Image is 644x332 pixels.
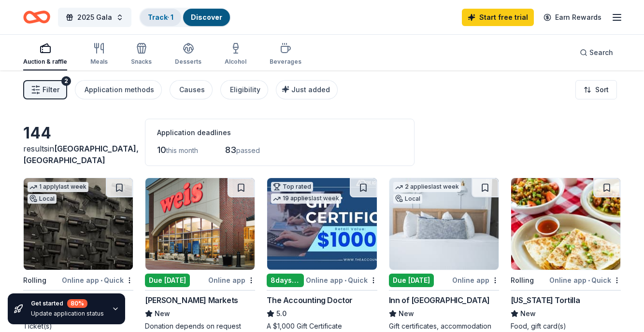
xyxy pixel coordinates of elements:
[462,9,534,26] a: Start free trial
[148,13,173,21] a: Track· 1
[145,274,190,287] div: Due [DATE]
[220,80,268,99] button: Eligibility
[31,310,104,318] div: Update application status
[271,182,313,192] div: Top rated
[170,80,213,99] button: Causes
[23,6,50,28] a: Home
[175,39,201,70] button: Desserts
[131,39,152,70] button: Snacks
[549,274,621,286] div: Online app Quick
[511,178,620,270] img: Image for California Tortilla
[389,294,490,306] div: Inn of [GEOGRAPHIC_DATA]
[157,127,402,138] div: Application deadlines
[131,58,152,66] div: Snacks
[62,274,133,286] div: Online app Quick
[267,274,303,287] div: 8 days left
[23,80,67,99] button: Filter2
[270,39,301,70] button: Beverages
[511,275,534,286] div: Rolling
[23,275,46,286] div: Rolling
[575,80,617,99] button: Sort
[520,308,536,319] span: New
[267,294,353,306] div: The Accounting Doctor
[67,299,87,308] div: 80 %
[61,76,71,86] div: 2
[393,182,461,192] div: 2 applies last week
[23,124,133,143] div: 144
[145,294,238,306] div: [PERSON_NAME] Markets
[28,194,57,204] div: Local
[28,182,88,192] div: 1 apply last week
[157,145,166,155] span: 10
[31,299,104,308] div: Get started
[271,194,341,204] div: 19 applies last week
[23,144,139,165] span: [GEOGRAPHIC_DATA], [GEOGRAPHIC_DATA]
[225,39,246,70] button: Alcohol
[23,39,67,70] button: Auction & raffle
[291,85,330,94] span: Just added
[75,80,162,99] button: Application methods
[85,84,154,96] div: Application methods
[595,84,609,96] span: Sort
[179,84,205,96] div: Causes
[538,9,607,26] a: Earn Rewards
[23,58,67,66] div: Auction & raffle
[344,277,346,284] span: •
[230,84,260,96] div: Eligibility
[90,58,108,66] div: Meals
[100,277,102,284] span: •
[270,58,301,66] div: Beverages
[145,178,255,270] img: Image for Weis Markets
[389,274,434,287] div: Due [DATE]
[77,12,112,23] span: 2025 Gala
[588,277,590,284] span: •
[145,178,255,331] a: Image for Weis MarketsDue [DATE]Online app[PERSON_NAME] MarketsNewDonation depends on request
[276,308,286,319] span: 5.0
[452,274,499,286] div: Online app
[393,194,422,204] div: Local
[191,13,222,21] a: Discover
[166,146,198,154] span: this month
[225,145,236,155] span: 83
[23,178,133,331] a: Image for Tac Ops Laser Tag1 applylast weekLocalRollingOnline app•QuickTac Ops Laser TagNewTicket(s)
[572,43,621,62] button: Search
[208,274,255,286] div: Online app
[267,178,376,270] img: Image for The Accounting Doctor
[90,39,108,70] button: Meals
[511,178,621,331] a: Image for California TortillaRollingOnline app•Quick[US_STATE] TortillaNewFood, gift card(s)
[23,143,133,166] div: results
[139,8,231,27] button: Track· 1Discover
[145,321,255,331] div: Donation depends on request
[276,80,338,99] button: Just added
[389,178,499,270] img: Image for Inn of Cape May
[236,146,260,154] span: passed
[306,274,377,286] div: Online app Quick
[175,58,201,66] div: Desserts
[225,58,246,66] div: Alcohol
[589,47,613,58] span: Search
[24,178,133,270] img: Image for Tac Ops Laser Tag
[23,144,139,165] span: in
[58,8,131,27] button: 2025 Gala
[511,321,621,331] div: Food, gift card(s)
[399,308,414,319] span: New
[511,294,580,306] div: [US_STATE] Tortilla
[43,84,59,96] span: Filter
